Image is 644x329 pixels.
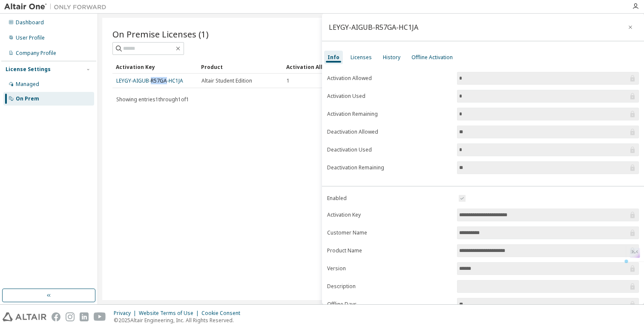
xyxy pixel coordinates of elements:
div: History [383,54,400,61]
div: Activation Key [116,60,194,74]
div: Offline Activation [411,54,453,61]
div: Company Profile [16,50,56,57]
img: Altair One [4,3,111,11]
div: User Profile [16,34,45,41]
div: Licenses [351,54,372,61]
label: Offline Days [327,301,452,308]
img: facebook.svg [52,312,60,321]
span: 1 [287,77,290,84]
p: © 2025 Altair Engineering, Inc. All Rights Reserved. [114,317,245,324]
span: On Premise Licenses (1) [112,28,209,40]
label: Activation Key [327,212,452,218]
div: License Settings [6,66,51,73]
label: Deactivation Used [327,146,452,153]
img: altair_logo.svg [3,312,46,321]
label: Deactivation Remaining [327,164,452,171]
span: Showing entries 1 through 1 of 1 [116,96,189,103]
div: LEYGY-AIGUB-R57GA-HC1JA [329,24,418,31]
img: youtube.svg [94,312,106,321]
div: Cookie Consent [201,310,245,317]
label: Description [327,283,452,290]
label: Deactivation Allowed [327,129,452,135]
label: Activation Used [327,93,452,100]
div: Info [328,54,339,61]
label: Activation Allowed [327,75,452,82]
span: Altair Student Edition [201,77,252,84]
label: Version [327,265,452,272]
label: Product Name [327,247,452,254]
a: LEYGY-AIGUB-R57GA-HC1JA [116,77,183,84]
div: Product [201,60,279,74]
img: instagram.svg [66,312,75,321]
div: Dashboard [16,19,44,26]
div: On Prem [16,95,39,102]
label: Activation Remaining [327,111,452,117]
div: Activation Allowed [286,60,365,74]
label: Customer Name [327,229,452,236]
img: linkedin.svg [80,312,89,321]
div: Website Terms of Use [139,310,201,317]
label: Enabled [327,195,452,202]
div: Privacy [114,310,139,317]
div: Managed [16,81,39,88]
